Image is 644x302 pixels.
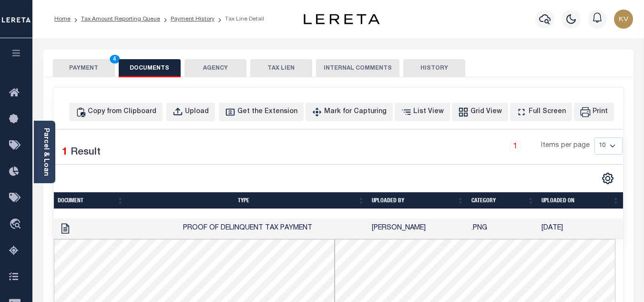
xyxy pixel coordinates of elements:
div: List View [413,107,444,117]
a: 1 [510,141,521,151]
img: logo-dark.svg [304,14,380,24]
th: CATEGORY: activate to sort column ascending [468,192,538,209]
button: Copy from Clipboard [69,103,163,121]
span: Proof of Delinquent Tax Payment [183,225,312,231]
button: PAYMENT [53,59,115,77]
div: Mark for Capturing [324,107,387,117]
button: Upload [166,103,215,121]
td: [PERSON_NAME] [368,219,468,239]
a: Payment History [171,16,215,22]
label: Result [71,145,101,160]
th: UPLOADED BY: activate to sort column ascending [368,192,468,209]
button: AGENCY [184,59,246,77]
a: Parcel & Loan [42,128,49,176]
div: Full Screen [529,107,566,117]
div: Upload [185,107,209,117]
li: Tax Line Detail [215,15,264,23]
div: Print [593,107,608,117]
i: travel_explore [9,219,24,231]
button: Grid View [452,103,508,121]
span: 4 [110,55,120,63]
button: Print [574,103,614,121]
th: Document: activate to sort column ascending [54,192,127,209]
div: Grid View [470,107,502,117]
button: Full Screen [510,103,572,121]
div: Copy from Clipboard [88,107,156,117]
button: INTERNAL COMMENTS [316,59,399,77]
img: svg+xml;base64,PHN2ZyB4bWxucz0iaHR0cDovL3d3dy53My5vcmcvMjAwMC9zdmciIHBvaW50ZXItZXZlbnRzPSJub25lIi... [614,10,633,29]
span: Items per page [541,141,590,151]
button: Mark for Capturing [306,103,393,121]
a: Home [54,16,71,22]
button: HISTORY [403,59,465,77]
td: [DATE] [538,219,623,239]
button: List View [395,103,450,121]
td: .PNG [468,219,538,239]
button: DOCUMENTS [119,59,181,77]
a: Tax Amount Reporting Queue [81,16,160,22]
span: 1 [62,147,68,157]
th: TYPE: activate to sort column ascending [127,192,368,209]
button: TAX LIEN [250,59,312,77]
button: Get the Extension [219,103,304,121]
div: Get the Extension [237,107,297,117]
th: UPLOADED ON: activate to sort column ascending [538,192,623,209]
